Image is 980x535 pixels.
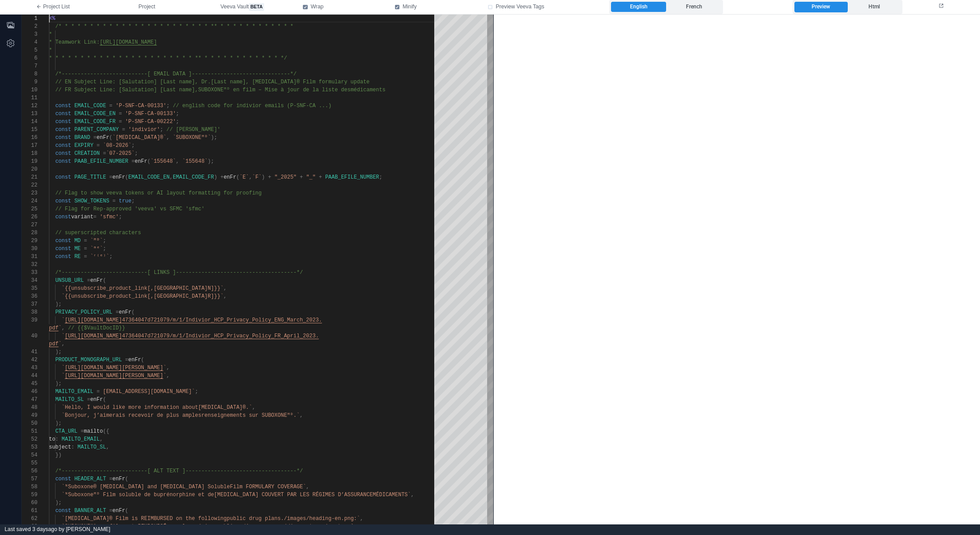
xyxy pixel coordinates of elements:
div: 31 [22,253,37,261]
span: // Flag to show veeva tokens or AI layout formatti [55,190,214,196]
span: MD [75,238,81,244]
div: 22 [22,181,37,189]
span: G_March_2023. [281,317,322,323]
span: `SUBOXONEᴹᴰ` [173,135,211,141]
span: ( [103,277,106,284]
span: `SUBOXONEᴹᴰ en film est REMBOURSÉ par les régimes [62,524,217,530]
span: const [55,142,71,149]
span: , [224,293,227,299]
div: 6 [22,54,37,62]
span: ( [109,135,112,141]
span: MAILTO_EMAIL [62,436,100,442]
div: 42 [22,356,37,364]
span: }) [55,452,61,458]
span: + [300,174,303,180]
span: ` [62,333,65,339]
span: PAAB_EFILE_NUMBER [75,158,128,165]
span: Wrap [311,3,324,11]
span: = [122,127,125,133]
span: ; [103,246,106,252]
div: 18 [22,150,37,157]
div: 57 [22,475,37,483]
div: 27 [22,221,37,229]
span: ` [59,341,62,347]
label: Html [848,2,901,12]
span: // FR Subject Line: [Salutation] [Last name], [55,87,198,93]
span: [URL][DOMAIN_NAME][PERSON_NAME] [65,373,163,379]
span: `08-2026` [103,142,131,149]
span: 'P-SNF-CA-00133' [116,103,166,109]
span: --------------------------*/ [214,468,303,474]
span: renseignements sur SUBOXONEᴹᴰ.` [201,412,300,419]
span: MAILTO_SL [78,444,106,450]
span: EXPIRY [75,142,93,149]
span: mailto [84,428,103,434]
span: `ᴹᴰ` [90,238,103,244]
span: Veeva Vault [220,3,264,11]
span: , [360,516,363,522]
span: Minify [402,3,417,11]
div: 48 [22,404,37,412]
span: , [100,436,103,442]
span: [URL][DOMAIN_NAME][PERSON_NAME] [65,365,163,371]
span: ; [134,150,138,157]
div: 17 [22,142,37,150]
div: 2 [22,22,37,30]
span: + [220,174,224,180]
span: : [71,444,74,450]
span: `07-2025` [106,150,135,157]
span: enFr [119,309,131,315]
div: 4 [22,38,37,46]
span: R]}}` [208,293,224,299]
label: French [667,2,721,12]
div: 21 [22,173,37,181]
span: ` [163,373,166,379]
span: `ᴺSuboxone® [MEDICAL_DATA] and [MEDICAL_DATA] Soluble [62,484,230,490]
span: Preview Veeva Tags [496,3,544,11]
span: , [176,158,179,165]
span: enFr [128,357,141,363]
span: = [109,476,112,482]
div: 14 [22,118,37,126]
span: ( [141,357,144,363]
span: = [112,198,116,204]
span: , [300,412,303,419]
span: ; [379,174,382,180]
div: 19 [22,157,37,165]
span: ( [147,158,150,165]
span: ; [176,111,179,117]
span: = [125,357,128,363]
span: = [97,389,100,395]
span: enFr [90,277,103,284]
span: `ᵐᵉ` [90,246,103,252]
label: English [611,2,666,12]
label: Preview [794,2,847,12]
span: // superscripted characters [55,230,141,236]
div: 34 [22,277,37,284]
span: , [354,524,357,530]
div: 7 [22,62,37,70]
span: : [55,436,58,442]
span: * Teamwork Link: [49,39,100,45]
span: PRIVACY_POLICY_URL [55,309,112,315]
div: 10 [22,86,37,94]
div: 13 [22,110,37,118]
span: enFr [134,158,147,165]
span: // Flag for Rep-approved 'veeva' vs SFMC 'sfmc' [55,206,204,212]
span: const [55,103,71,109]
span: HEADER_ALT [75,476,106,482]
span: ) [262,174,265,180]
span: --------------------------*/ [214,269,303,276]
div: 26 [22,213,37,221]
div: 54 [22,451,37,459]
div: 49 [22,412,37,419]
span: `[MEDICAL_DATA]® Film is REIMBURSED on the following [62,516,227,522]
span: enFr [112,174,125,180]
span: , [166,373,169,379]
span: 'indivior' [128,127,160,133]
span: // {{$VaultDocID}} [68,325,125,331]
span: BANNER_ALT [75,508,106,514]
span: = [109,174,112,180]
span: PARENT_COMPANY [75,127,119,133]
span: = [84,246,87,252]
